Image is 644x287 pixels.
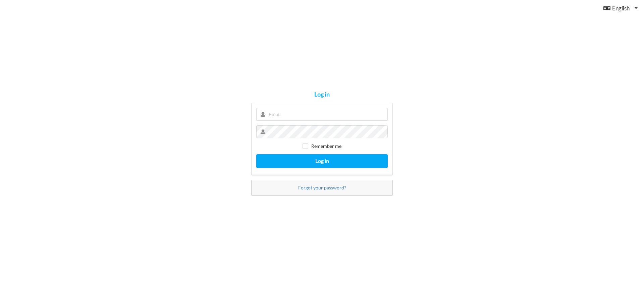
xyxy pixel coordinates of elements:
[314,91,330,98] div: Log in
[303,143,341,149] label: Remember me
[256,154,388,168] button: Log in
[612,5,630,11] span: English
[256,108,388,121] input: Email
[298,185,346,190] a: Forgot your password?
